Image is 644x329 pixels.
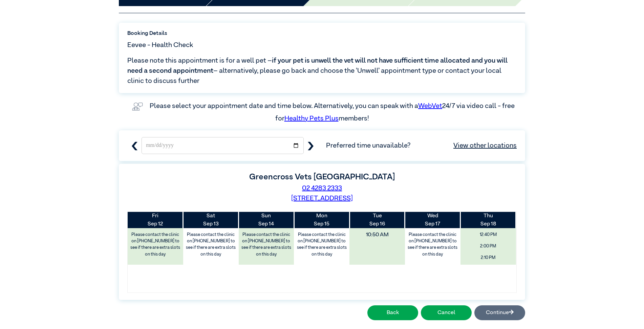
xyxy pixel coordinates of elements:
[418,103,442,109] a: WebVet
[326,140,517,151] span: Preferred time unavailable?
[463,230,514,240] span: 12:40 PM
[463,241,514,251] span: 2:00 PM
[239,230,294,259] label: Please contact the clinic on [PHONE_NUMBER] to see if there are extra slots on this day
[406,230,460,259] label: Please contact the clinic on [PHONE_NUMBER] to see if there are extra slots on this day
[295,230,349,259] label: Please contact the clinic on [PHONE_NUMBER] to see if there are extra slots on this day
[291,195,353,202] a: [STREET_ADDRESS]
[294,212,349,228] th: Sep 15
[127,57,508,74] span: if your pet is unwell the vet will not have sufficient time allocated and you will need a second ...
[460,212,516,228] th: Sep 18
[127,40,193,50] span: Eevee - Health Check
[405,212,460,228] th: Sep 17
[129,100,146,113] img: vet
[127,56,517,86] span: Please note this appointment is for a well pet – – alternatively, please go back and choose the ‘...
[349,212,405,228] th: Sep 16
[239,212,294,228] th: Sep 14
[128,230,183,259] label: Please contact the clinic on [PHONE_NUMBER] to see if there are extra slots on this day
[284,115,339,122] a: Healthy Pets Plus
[367,305,418,320] button: Back
[302,185,342,192] a: 02 4283 2333
[183,212,239,228] th: Sep 13
[249,173,395,181] label: Greencross Vets [GEOGRAPHIC_DATA]
[453,140,517,151] a: View other locations
[150,103,516,122] label: Please select your appointment date and time below. Alternatively, you can speak with a 24/7 via ...
[421,305,472,320] button: Cancel
[463,253,514,263] span: 2:10 PM
[344,228,410,241] span: 10:50 AM
[184,230,238,259] label: Please contact the clinic on [PHONE_NUMBER] to see if there are extra slots on this day
[127,29,517,38] label: Booking Details
[128,212,183,228] th: Sep 12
